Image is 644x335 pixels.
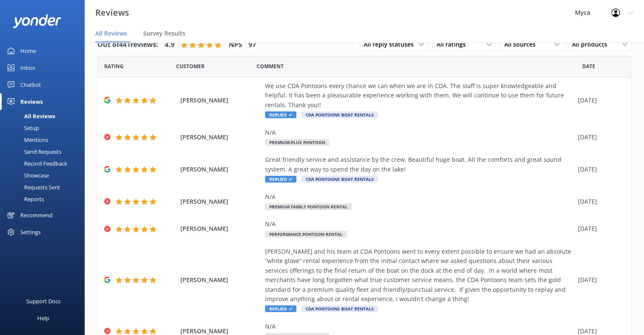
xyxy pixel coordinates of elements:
div: Recommend [20,207,53,224]
div: Send Requests [5,146,61,158]
span: [PERSON_NAME] [180,96,261,105]
h4: 4.9 [165,39,174,50]
div: [DATE] [578,197,620,206]
div: Inbox [20,59,35,76]
div: We use CDA Pontoons every chance we can when we are in CDA. The staff is super knowledgeable and ... [265,81,574,110]
div: All Reviews [5,110,55,122]
h4: 97 [249,39,256,50]
span: [PERSON_NAME] [180,275,261,285]
span: All reply statuses [364,40,419,49]
div: [DATE] [578,96,620,105]
div: N/A [265,219,574,229]
span: All ratings [437,40,471,49]
span: All products [572,40,612,49]
div: Great friendly service and assistance by the crew. Beautiful huge boat. All the comforts and grea... [265,155,574,174]
h4: Out of 441 reviews: [97,39,158,50]
span: CDA Pontoons Boat Rentals [301,111,378,118]
div: Mentions [5,134,48,146]
span: Date [582,62,595,70]
div: Record Feedback [5,158,67,169]
span: [PERSON_NAME] [180,224,261,233]
span: Performance Pontoon Rental [265,231,347,238]
div: Help [37,310,49,327]
div: [DATE] [578,165,620,174]
div: Requests Sent [5,181,60,193]
div: Reports [5,193,44,205]
a: Setup [5,122,85,134]
a: Send Requests [5,146,85,158]
div: N/A [265,192,574,202]
span: CDA Pontoons Boat Rentals [301,176,378,183]
div: [PERSON_NAME] and his team at CDA Pontoons went to every extent possible to ensure we had an abso... [265,247,574,304]
div: [DATE] [578,275,620,285]
a: Record Feedback [5,158,85,169]
a: Reports [5,193,85,205]
a: Mentions [5,134,85,146]
div: Home [20,42,36,59]
h4: NPS [229,39,242,50]
div: Showcase [5,169,49,181]
span: [PERSON_NAME] [180,197,261,206]
span: Survey Results [143,29,185,38]
span: CDA Pontoons Boat Rentals [301,305,378,312]
div: Reviews [20,93,43,110]
a: Requests Sent [5,181,85,193]
div: Setup [5,122,39,134]
div: Support Docs [26,293,61,310]
div: Settings [20,224,41,241]
span: All sources [504,40,541,49]
span: Premium Family Pontoon Rental [265,203,352,210]
span: Premium-Plus Pontoon [265,139,329,146]
a: All Reviews [5,110,85,122]
h3: Reviews [95,6,129,19]
span: [PERSON_NAME] [180,133,261,142]
a: Showcase [5,169,85,181]
div: N/A [265,322,574,331]
div: [DATE] [578,224,620,233]
div: N/A [265,128,574,137]
div: Chatbot [20,76,41,93]
span: Replied [265,176,296,183]
div: [DATE] [578,133,620,142]
span: Replied [265,111,296,118]
span: Date [104,62,124,70]
span: Question [257,62,284,70]
span: All Reviews [95,29,127,38]
img: yonder-white-logo.png [13,14,61,28]
span: Replied [265,305,296,312]
span: [PERSON_NAME] [180,165,261,174]
span: Date [176,62,205,70]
